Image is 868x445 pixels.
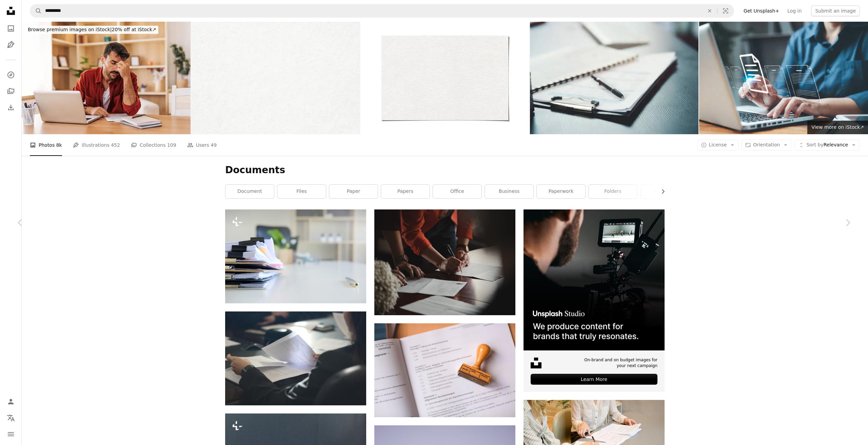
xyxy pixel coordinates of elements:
img: white paper background, fibrous cardboard texture for scrapbooking [191,22,360,134]
img: brown wooden hand tool on white printer paper [374,323,515,417]
span: Browse premium images on iStock | [28,27,112,32]
button: Orientation [741,140,792,150]
span: On-brand and on budget images for your next campaign [579,357,657,369]
span: View more on iStock ↗ [811,124,864,130]
img: Shot of a notebook and pen on a desk in an office [530,22,699,134]
a: Collections 109 [131,134,176,156]
div: Learn More [531,374,657,385]
button: License [697,140,739,150]
a: Stack of paper files and pen business equipment on office table. [225,253,366,259]
img: a woman sitting at a table reading a paper [225,311,366,405]
a: Get Unsplash+ [739,5,783,16]
img: file-1631678316303-ed18b8b5cb9cimage [531,358,541,368]
span: Sort by [806,142,823,147]
img: Blank paper [360,22,529,134]
a: On-brand and on budget images for your next campaignLearn More [524,209,665,392]
button: Sort byRelevance [794,140,860,150]
img: person in orange long sleeve shirt writing on white paper [374,209,515,315]
a: Collections [4,84,18,98]
span: 49 [211,141,217,149]
button: Clear [702,4,717,17]
a: Illustrations 452 [73,134,120,156]
a: document [225,185,274,198]
span: License [709,142,727,147]
button: Menu [4,427,18,441]
a: files [277,185,326,198]
a: brown wooden hand tool on white printer paper [374,367,515,373]
span: Orientation [753,142,780,147]
a: Next [827,190,868,255]
span: 109 [167,141,176,149]
a: office [433,185,481,198]
a: folders [589,185,637,198]
a: business [485,185,533,198]
a: person in orange long sleeve shirt writing on white paper [374,259,515,265]
div: 20% off at iStock ↗ [26,26,158,34]
span: Relevance [806,142,848,148]
a: a woman sitting at a table reading a paper [225,355,366,361]
button: Submit an image [811,5,860,16]
a: Illustrations [4,38,18,52]
button: Visual search [717,4,734,17]
a: View more on iStock↗ [807,121,868,134]
a: Explore [4,68,18,82]
a: paper [329,185,378,198]
a: papers [381,185,430,198]
button: Language [4,411,18,425]
a: Log in [783,5,806,16]
button: scroll list to the right [657,185,665,198]
img: Electronic document management system concept, searching and business managing files online docum... [699,22,868,134]
a: Browse premium images on iStock|20% off at iStock↗ [22,22,162,38]
img: Stressed freelancer having headache while working from home [22,22,191,134]
span: 452 [111,141,120,149]
a: paperwork [537,185,585,198]
a: Users 49 [187,134,217,156]
form: Find visuals sitewide [30,4,734,18]
img: file-1715652217532-464736461acbimage [524,209,665,350]
a: Photos [4,22,18,35]
img: Stack of paper files and pen business equipment on office table. [225,209,366,303]
button: Search Unsplash [30,4,42,17]
a: Download History [4,101,18,114]
h1: Documents [225,164,665,176]
a: Log in / Sign up [4,395,18,408]
a: contract [640,185,689,198]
